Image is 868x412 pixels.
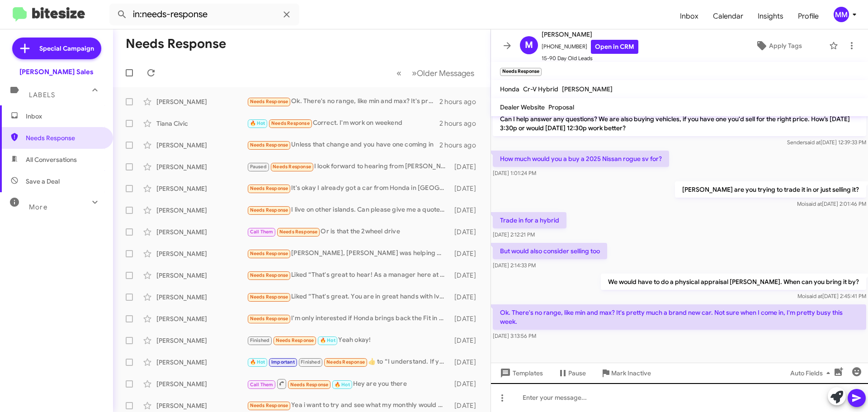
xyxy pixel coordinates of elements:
span: Templates [498,365,543,381]
span: 15-90 Day Old Leads [542,54,638,63]
div: [PERSON_NAME] [156,401,247,410]
span: Cr-V Hybrid [523,85,558,93]
div: I live on other islands. Can please give me a quote for Honda civic lx [247,205,450,215]
button: Pause [550,365,593,381]
nav: Page navigation example [392,64,480,82]
div: 2 hours ago [439,119,483,128]
div: [PERSON_NAME] [156,227,247,237]
span: Inbox [673,3,706,29]
span: Call Them [250,382,274,388]
span: M [525,38,533,52]
span: Needs Response [271,120,310,126]
span: Moi [DATE] 2:01:46 PM [797,200,866,207]
div: [PERSON_NAME] [156,184,247,193]
p: But would also consider selling too [493,243,607,259]
span: All Conversations [26,155,77,164]
div: Tiana Civic [156,119,247,128]
span: 🔥 Hot [250,120,265,126]
div: [PERSON_NAME], [PERSON_NAME] was helping me with the car. Last I checked he was seeing when the C... [247,248,450,259]
span: » [412,67,417,79]
span: Needs Response [250,185,288,191]
span: Pause [568,365,586,381]
div: Or is that the 2wheel drive [247,227,450,237]
span: 🔥 Hot [335,382,350,388]
div: [DATE] [450,358,483,367]
div: [PERSON_NAME] [156,162,247,171]
span: Older Messages [417,68,474,78]
button: Previous [391,64,407,82]
div: MM [834,7,849,22]
div: Correct. I'm work on weekend [247,118,439,128]
span: Needs Response [279,229,318,235]
span: [DATE] 1:01:24 PM [493,170,536,176]
button: Apply Tags [732,38,825,54]
span: Honda [500,85,519,93]
span: Labels [29,91,55,99]
span: [DATE] 2:12:21 PM [493,231,535,238]
span: 🔥 Hot [250,359,265,365]
span: Sender [DATE] 12:39:33 PM [787,139,866,146]
span: Needs Response [276,337,314,343]
a: Insights [750,3,791,29]
span: Needs Response [326,359,365,365]
a: Calendar [706,3,750,29]
p: [PERSON_NAME] are you trying to trade it in or just selling it? [675,181,866,198]
span: Needs Response [250,251,288,256]
div: [DATE] [450,336,483,345]
h1: Needs Response [126,37,226,51]
div: [PERSON_NAME] [156,379,247,388]
p: Trade in for a hybrid [493,212,566,228]
span: Needs Response [250,316,288,322]
div: [DATE] [450,314,483,323]
span: « [396,67,401,79]
span: Special Campaign [39,44,94,53]
p: [PERSON_NAME]! It's [PERSON_NAME] at [PERSON_NAME]. Saw you've been in touch with our staff about... [493,102,866,136]
div: [DATE] [450,401,483,410]
button: MM [826,7,858,22]
span: Inbox [26,112,103,121]
span: Needs Response [250,403,288,408]
div: 2 hours ago [439,141,483,150]
span: [PERSON_NAME] [542,29,638,40]
small: Needs Response [500,68,542,76]
span: Finished [301,359,321,365]
span: Finished [250,337,270,343]
span: said at [807,293,822,299]
div: [DATE] [450,293,483,302]
a: Profile [791,3,826,29]
span: Needs Response [250,142,288,148]
div: [DATE] [450,162,483,171]
button: Mark Inactive [593,365,658,381]
span: [DATE] 3:13:56 PM [493,332,536,339]
div: [PERSON_NAME] [156,206,247,215]
div: Yea i want to try and see what my monthly would be [247,400,450,411]
button: Templates [491,365,550,381]
span: Call Them [250,229,274,235]
span: 🔥 Hot [320,337,335,343]
div: [PERSON_NAME] [156,293,247,302]
span: Moi [DATE] 2:45:41 PM [797,293,866,299]
span: Save a Deal [26,177,60,186]
div: [PERSON_NAME] Sales [19,67,94,76]
div: Ok. There's no range, like min and max? It's pretty much a brand new car. Not sure when I come in... [247,96,439,107]
div: [DATE] [450,227,483,237]
p: Ok. There's no range, like min and max? It's pretty much a brand new car. Not sure when I come in... [493,304,866,330]
div: Yeah okay! [247,335,450,346]
div: Unless that change and you have one coming in [247,140,439,150]
span: [PHONE_NUMBER] [542,40,638,54]
span: Needs Response [26,133,103,142]
span: Paused [250,164,267,170]
span: Needs Response [250,272,288,278]
div: I'm only interested if Honda brings back the Fit in [DATE]. Otherwise we are satisfied with our 2... [247,313,450,324]
span: Apply Tags [769,38,802,54]
div: [DATE] [450,379,483,388]
span: Important [271,359,295,365]
div: [PERSON_NAME] [156,97,247,106]
div: [DATE] [450,184,483,193]
span: Needs Response [273,164,311,170]
div: [PERSON_NAME] [156,271,247,280]
div: It's okay I already got a car from Honda in [GEOGRAPHIC_DATA] crv [247,183,450,194]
